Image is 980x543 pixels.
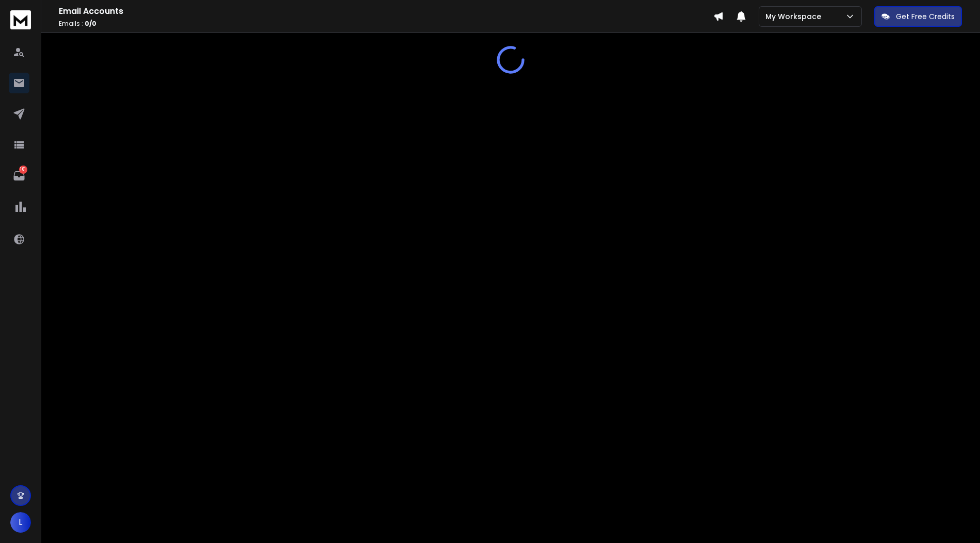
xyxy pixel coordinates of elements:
[874,6,962,27] button: Get Free Credits
[59,20,713,28] p: Emails :
[59,5,713,18] h1: Email Accounts
[10,512,31,533] button: L
[765,11,825,22] p: My Workspace
[896,11,955,22] p: Get Free Credits
[85,19,96,28] span: 0 / 0
[10,10,31,29] img: logo
[9,166,29,186] a: 161
[19,166,27,174] p: 161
